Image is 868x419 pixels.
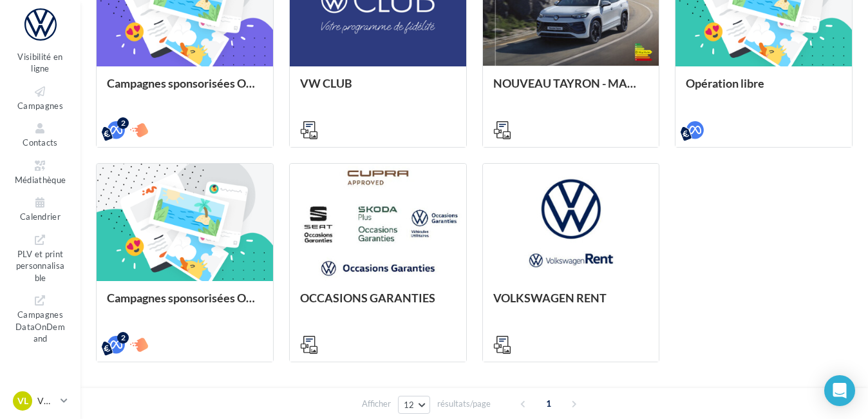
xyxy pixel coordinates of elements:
[398,396,431,414] button: 12
[10,389,70,413] a: VL VW LA VERRIERE
[10,33,70,77] a: Visibilité en ligne
[437,398,491,410] span: résultats/page
[15,175,66,185] span: Médiathèque
[16,246,65,283] span: PLV et print personnalisable
[10,119,70,150] a: Contacts
[17,52,62,74] span: Visibilité en ligne
[17,101,63,111] span: Campagnes
[23,137,58,148] span: Contacts
[117,117,129,129] div: 2
[824,375,855,406] div: Open Intercom Messenger
[10,291,70,347] a: Campagnes DataOnDemand
[10,156,70,188] a: Médiathèque
[107,77,263,102] div: Campagnes sponsorisées OPO Septembre
[362,398,391,410] span: Afficher
[10,193,70,224] a: Calendrier
[15,307,65,344] span: Campagnes DataOnDemand
[686,77,842,102] div: Opération libre
[300,291,456,317] div: OCCASIONS GARANTIES
[17,395,28,407] span: VL
[107,291,263,317] div: Campagnes sponsorisées OPO
[10,230,70,286] a: PLV et print personnalisable
[20,211,61,222] span: Calendrier
[37,395,55,407] p: VW LA VERRIERE
[117,332,129,344] div: 2
[404,400,415,410] span: 12
[493,77,649,102] div: NOUVEAU TAYRON - MARS 2025
[538,393,559,414] span: 1
[300,77,456,102] div: VW CLUB
[493,291,649,317] div: VOLKSWAGEN RENT
[10,82,70,113] a: Campagnes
